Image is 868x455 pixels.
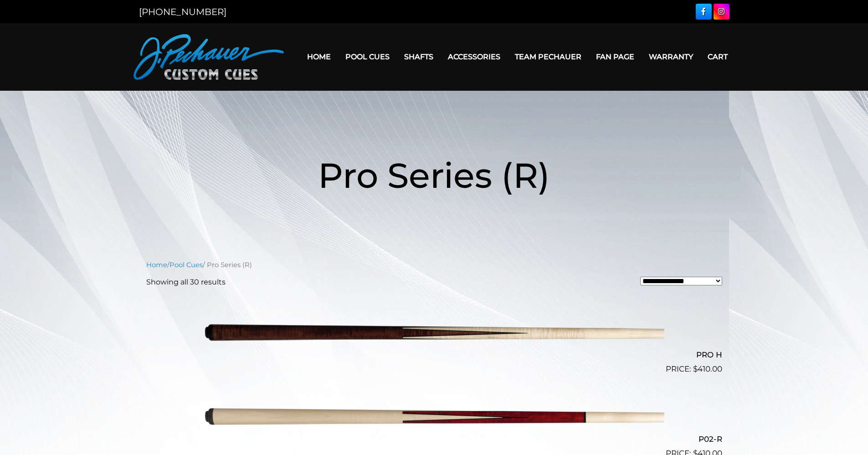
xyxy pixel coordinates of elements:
a: Cart [700,45,735,68]
a: Team Pechauer [508,45,589,68]
bdi: 410.00 [693,364,722,373]
a: Shafts [397,45,441,68]
img: PRO H [204,295,664,372]
span: Pro Series (R) [318,154,550,196]
nav: Breadcrumb [146,260,722,270]
a: PRO H $410.00 [146,295,722,375]
a: Pool Cues [169,261,203,269]
a: Accessories [441,45,508,68]
span: $ [693,364,698,373]
a: [PHONE_NUMBER] [139,6,226,17]
a: Fan Page [589,45,642,68]
select: Shop order [640,277,722,285]
a: Warranty [642,45,700,68]
a: Pool Cues [338,45,397,68]
a: Home [300,45,338,68]
p: Showing all 30 results [146,277,226,288]
h2: P02-R [146,430,722,447]
h2: PRO H [146,346,722,363]
img: Pechauer Custom Cues [134,34,284,80]
a: Home [146,261,167,269]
